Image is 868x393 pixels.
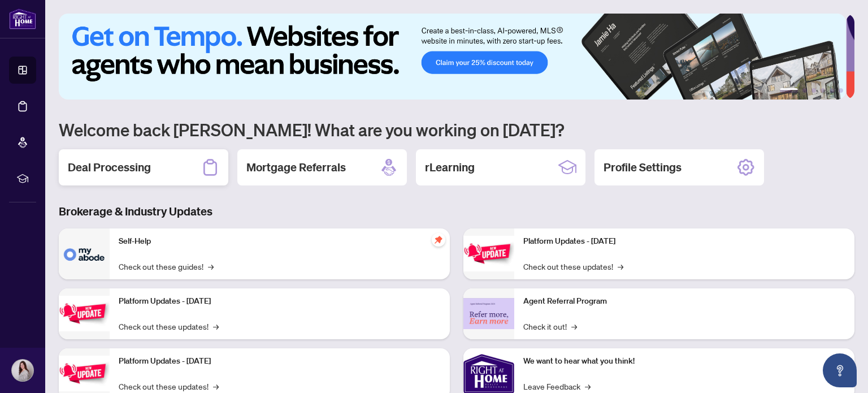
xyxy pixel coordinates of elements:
h1: Welcome back [PERSON_NAME]! What are you working on [DATE]? [59,119,854,140]
img: Platform Updates - July 21, 2025 [59,356,110,391]
h2: Mortgage Referrals [246,159,346,175]
button: 1 [780,88,798,93]
span: → [213,380,219,392]
p: Platform Updates - [DATE] [119,295,441,308]
img: Platform Updates - September 16, 2025 [59,296,110,331]
img: Self-Help [59,228,110,279]
img: logo [9,8,36,29]
button: Open asap [823,353,857,387]
button: 3 [811,88,816,93]
span: → [208,260,214,273]
h2: Deal Processing [68,159,151,175]
h2: rLearning [425,159,475,175]
span: → [585,380,591,392]
img: Slide 0 [59,14,846,100]
h3: Brokerage & Industry Updates [59,204,854,219]
img: Profile Icon [12,360,33,381]
a: Check out these guides!→ [119,260,214,273]
p: Platform Updates - [DATE] [523,235,845,248]
span: → [571,320,577,332]
p: We want to hear what you think! [523,355,845,368]
a: Check out these updates!→ [119,320,219,332]
a: Check it out!→ [523,320,577,332]
a: Check out these updates!→ [523,260,623,273]
button: 4 [821,88,825,93]
button: 2 [802,88,807,93]
span: → [213,320,219,332]
img: Platform Updates - June 23, 2025 [463,236,514,271]
span: pushpin [432,233,445,247]
a: Check out these updates!→ [119,380,219,392]
p: Agent Referral Program [523,295,845,308]
a: Leave Feedback→ [523,380,591,392]
span: → [618,260,623,273]
img: Agent Referral Program [463,298,514,329]
p: Platform Updates - [DATE] [119,355,441,368]
button: 6 [839,88,843,93]
p: Self-Help [119,235,441,248]
button: 5 [830,88,834,93]
h2: Profile Settings [604,159,682,175]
